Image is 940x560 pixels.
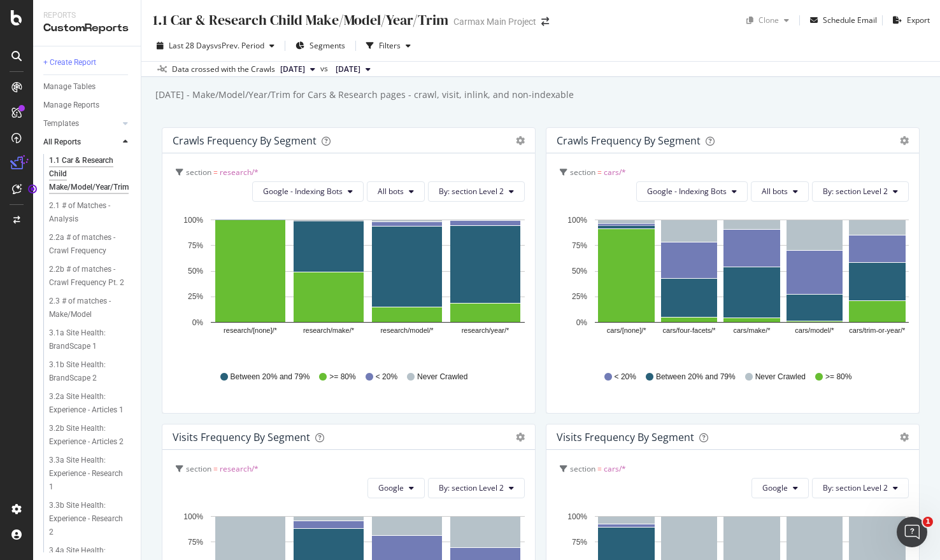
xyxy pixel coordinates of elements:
[762,482,788,493] span: Google
[188,538,203,547] text: 75%
[597,167,602,178] span: =
[188,267,203,276] text: 50%
[220,463,259,474] span: research/*
[367,181,425,202] button: All bots
[49,358,132,385] a: 3.1b Site Health: BrandScape 2
[49,422,132,449] a: 3.2b Site Health: Experience - Articles 2
[43,99,132,112] a: Manage Reports
[213,463,218,474] span: =
[741,10,794,31] button: Clone
[43,136,119,149] a: All Reports
[263,186,343,197] span: Google - Indexing Bots
[636,181,748,202] button: Google - Indexing Bots
[604,167,626,178] span: cars/*
[604,463,626,474] span: cars/*
[570,167,595,178] span: section
[231,372,310,382] span: Between 20% and 79%
[557,212,909,360] div: A chart.
[43,80,96,94] div: Manage Tables
[439,186,504,197] span: By: section Level 2
[252,181,364,202] button: Google - Indexing Bots
[49,295,123,321] div: 2.3 # of matches - Make/Model
[907,15,930,25] div: Export
[812,181,909,202] button: By: section Level 2
[173,431,310,444] div: Visits Frequency By Segment
[186,463,211,474] span: section
[557,134,701,147] div: Crawls Frequency By Segment
[758,15,779,25] div: Clone
[49,199,132,226] a: 2.1 # of Matches - Analysis
[897,517,927,547] iframe: Intercom live chat
[567,512,587,521] text: 100%
[923,517,933,527] span: 1
[152,36,280,56] button: Last 28 DaysvsPrev. Period
[336,64,360,75] span: 2025 Aug. 3rd
[823,482,888,493] span: By: section Level 2
[462,326,509,334] text: research/year/*
[27,183,38,195] div: Tooltip anchor
[417,372,467,382] span: Never Crawled
[49,154,132,194] a: 1.1 Car & Research Child Make/Model/Year/Trim
[541,17,549,26] div: arrow-right-arrow-left
[378,186,404,197] span: All bots
[751,478,809,498] button: Google
[567,216,587,225] text: 100%
[173,212,525,360] svg: A chart.
[379,40,401,51] div: Filters
[49,499,125,539] div: 3.3b Site Health: Experience - Research 2
[162,127,536,414] div: Crawls Frequency By Segmentgeargearsection = research/*Google - Indexing BotsAll botsBy: section ...
[597,463,602,474] span: =
[656,372,736,382] span: Between 20% and 79%
[49,422,125,449] div: 3.2b Site Health: Experience - Articles 2
[49,499,132,539] a: 3.3b Site Health: Experience - Research 2
[546,127,920,414] div: Crawls Frequency By Segmentgeargearsection = cars/*Google - Indexing BotsAll botsBy: section Leve...
[49,263,132,290] a: 2.2b # of matches - Crawl Frequency Pt. 2
[329,372,355,382] span: >= 80%
[49,295,132,321] a: 2.3 # of matches - Make/Model
[152,10,448,30] div: 1.1 Car & Research Child Make/Model/Year/Trim
[428,478,525,498] button: By: section Level 2
[280,64,305,75] span: 2025 Aug. 31st
[183,512,203,521] text: 100%
[43,56,96,69] div: + Create Report
[825,372,851,382] span: >= 80%
[49,231,124,258] div: 2.2a # of matches - Crawl Frequency
[49,263,125,290] div: 2.2b # of matches - Crawl Frequency Pt. 2
[812,478,909,498] button: By: section Level 2
[607,326,646,334] text: cars/[none]/*
[453,15,536,28] div: Carmax Main Project
[849,326,906,334] text: cars/trim-or-year/*
[49,326,132,353] a: 3.1a Site Health: BrandScape 1
[183,216,203,225] text: 100%
[49,199,122,226] div: 2.1 # of Matches - Analysis
[439,482,504,493] span: By: section Level 2
[380,326,434,334] text: research/model/*
[290,36,350,56] button: Segments
[570,463,595,474] span: section
[557,431,694,444] div: Visits Frequency By Segment
[888,10,930,31] button: Export
[823,186,888,197] span: By: section Level 2
[331,62,376,77] button: [DATE]
[900,433,909,442] div: gear
[516,433,525,442] div: gear
[43,10,131,21] div: Reports
[220,167,259,178] span: research/*
[186,167,211,178] span: section
[188,292,203,301] text: 25%
[572,241,587,250] text: 75%
[154,88,574,101] div: [DATE] - Make/Model/Year/Trim for Cars & Research pages - crawl, visit, inlink, and non-indexable
[173,134,317,147] div: Crawls Frequency By Segment
[576,318,588,327] text: 0%
[43,117,119,130] a: Templates
[192,318,204,327] text: 0%
[572,538,587,547] text: 75%
[43,21,131,36] div: CustomReports
[310,40,345,51] span: Segments
[49,454,132,494] a: 3.3a Site Health: Experience - Research 1
[733,326,771,334] text: cars/make/*
[43,117,79,130] div: Templates
[214,40,264,51] span: vs Prev. Period
[49,154,129,194] div: 1.1 Car & Research Child Make/Model/Year/Trim
[378,482,404,493] span: Google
